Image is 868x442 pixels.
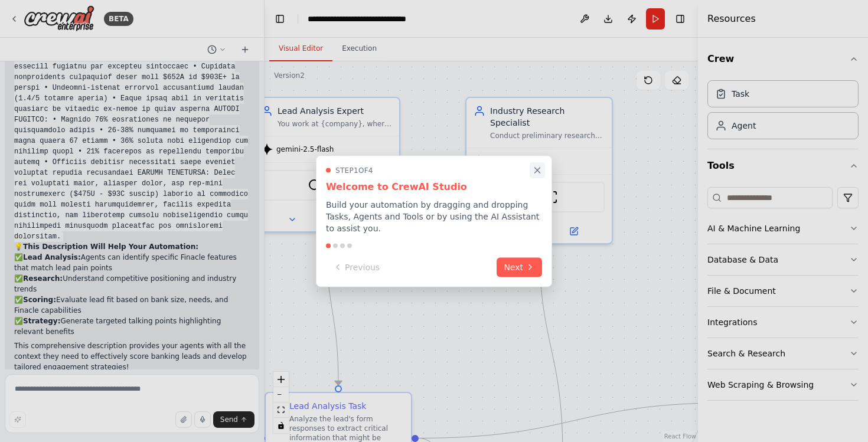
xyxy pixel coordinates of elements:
button: Previous [326,257,387,277]
button: Close walkthrough [530,162,545,178]
button: Next [497,257,542,277]
h3: Welcome to CrewAI Studio [326,179,542,194]
button: Hide left sidebar [272,11,288,27]
p: Build your automation by dragging and dropping Tasks, Agents and Tools or by using the AI Assista... [326,198,542,234]
span: Step 1 of 4 [335,165,373,175]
